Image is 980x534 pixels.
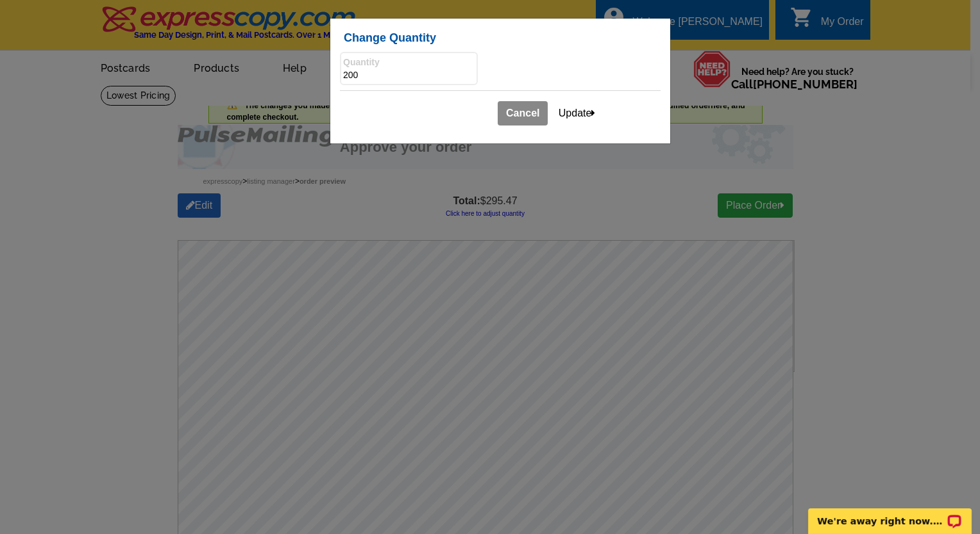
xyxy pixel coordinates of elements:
a: Cancel [498,101,548,125]
button: Update [550,101,604,125]
iframe: LiveChat chat widget [800,494,980,534]
h2: Change Quantity [344,31,500,45]
label: Quantity [343,56,475,69]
